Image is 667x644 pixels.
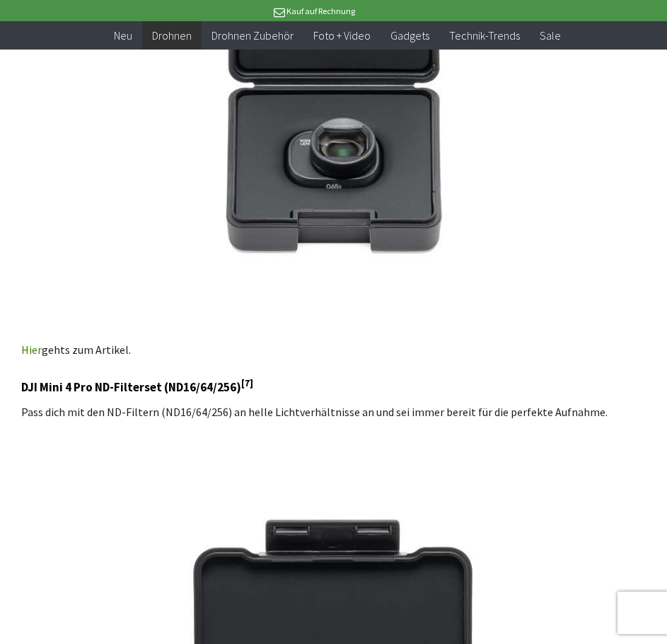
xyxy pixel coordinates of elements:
[21,403,646,420] p: Pass dich mit den ND-Filtern (ND16/64/256) an helle Lichtverhältnisse an und sei immer bereit für...
[114,28,132,42] span: Neu
[449,28,520,42] span: Technik-Trends
[381,21,439,50] a: Gadgets
[152,28,192,42] span: Drohnen
[540,28,561,42] span: Sale
[211,28,294,42] span: Drohnen Zubehör
[390,28,429,42] span: Gadgets
[104,21,142,50] a: Neu
[21,378,646,396] h3: DJI Mini 4 Pro ND-Filterset (ND16/64/256)
[530,21,571,50] a: Sale
[313,28,371,42] span: Foto + Video
[439,21,530,50] a: Technik-Trends
[303,21,381,50] a: Foto + Video
[202,21,303,50] a: Drohnen Zubehör
[241,377,253,389] sup: [7]
[142,21,202,50] a: Drohnen
[21,343,42,357] a: Hier
[21,341,646,358] p: gehts zum Artikel.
